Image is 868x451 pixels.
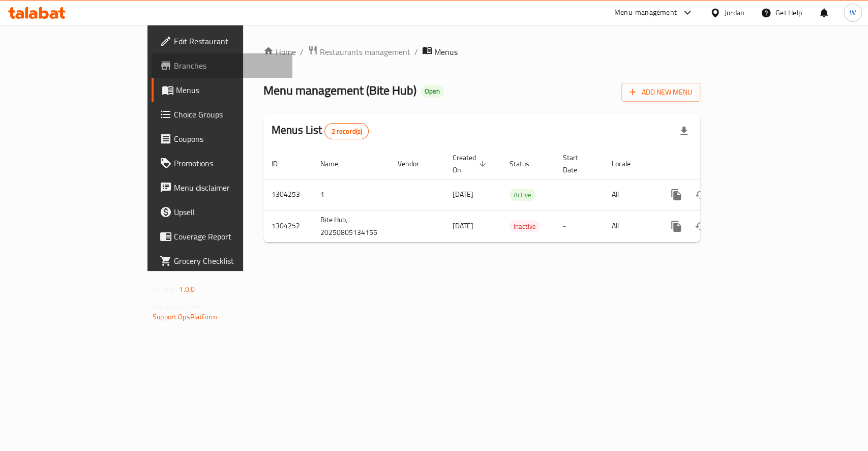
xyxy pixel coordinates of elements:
[510,189,535,201] div: Active
[612,158,644,170] span: Locale
[510,189,535,201] span: Active
[434,46,458,58] span: Menus
[453,152,489,176] span: Created On
[453,188,473,201] span: [DATE]
[174,182,284,194] span: Menu disclaimer
[152,200,292,224] a: Upsell
[174,59,284,72] span: Branches
[308,45,410,58] a: Restaurants management
[320,158,351,170] span: Name
[272,123,369,139] h2: Menus List
[174,108,284,121] span: Choice Groups
[176,84,284,96] span: Menus
[263,148,770,243] table: enhanced table
[174,133,284,145] span: Coupons
[664,183,689,207] button: more
[421,87,444,96] span: Open
[153,283,177,296] span: Version:
[152,175,292,200] a: Menu disclaimer
[174,230,284,243] span: Coverage Report
[398,158,432,170] span: Vendor
[563,152,591,176] span: Start Date
[510,221,540,232] span: Inactive
[174,157,284,169] span: Promotions
[152,53,292,78] a: Branches
[689,214,713,238] button: Change Status
[850,7,856,18] span: W
[664,214,689,238] button: more
[414,46,418,58] li: /
[174,35,284,47] span: Edit Restaurant
[263,79,416,102] span: Menu management ( Bite Hub )
[421,85,444,98] div: Open
[630,86,692,99] span: Add New Menu
[152,127,292,151] a: Coupons
[725,7,744,18] div: Jordan
[320,46,410,58] span: Restaurants management
[152,29,292,53] a: Edit Restaurant
[179,283,195,296] span: 1.0.0
[555,210,604,242] td: -
[604,210,656,242] td: All
[510,158,543,170] span: Status
[153,310,217,323] a: Support.OpsPlatform
[272,158,291,170] span: ID
[153,300,199,313] span: Get support on:
[555,179,604,210] td: -
[174,255,284,267] span: Grocery Checklist
[263,45,700,58] nav: breadcrumb
[312,210,390,242] td: Bite Hub, 20250805134155
[621,83,700,102] button: Add New Menu
[453,219,473,232] span: [DATE]
[312,179,390,210] td: 1
[689,183,713,207] button: Change Status
[604,179,656,210] td: All
[325,127,368,136] span: 2 record(s)
[324,123,369,139] div: Total records count
[300,46,304,58] li: /
[614,7,677,19] div: Menu-management
[672,119,696,143] div: Export file
[152,224,292,249] a: Coverage Report
[174,206,284,218] span: Upsell
[152,249,292,273] a: Grocery Checklist
[152,102,292,127] a: Choice Groups
[656,148,770,179] th: Actions
[152,151,292,175] a: Promotions
[152,78,292,102] a: Menus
